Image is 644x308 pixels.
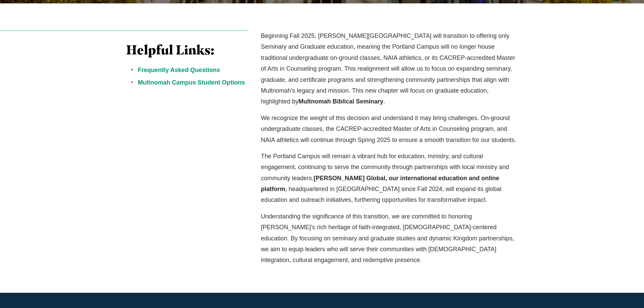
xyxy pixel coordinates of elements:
[261,175,499,192] strong: [PERSON_NAME] Global, our international education and online platform
[126,42,248,58] h3: Helpful Links:
[261,151,518,206] p: The Portland Campus will remain a vibrant hub for education, ministry, and cultural engagement, c...
[261,113,518,145] p: We recognize the weight of this decision and understand it may bring challenges. On-ground underg...
[138,67,220,73] a: Frequently Asked Questions
[299,98,383,105] strong: Multnomah Biblical Seminary
[138,79,245,86] a: Multnomah Campus Student Options
[261,30,518,107] p: Beginning Fall 2025, [PERSON_NAME][GEOGRAPHIC_DATA] will transition to offering only Seminary and...
[261,211,518,266] p: Understanding the significance of this transition, we are committed to honoring [PERSON_NAME]’s r...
